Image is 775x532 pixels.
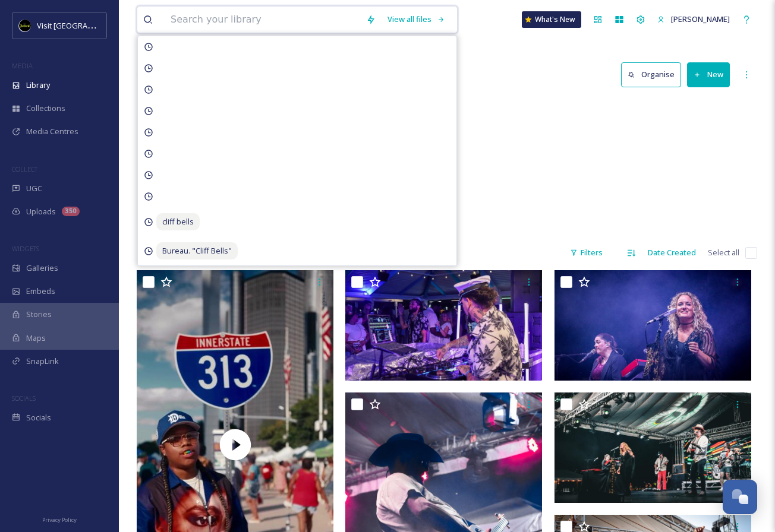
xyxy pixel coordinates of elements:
span: Bureau. "Cliff Bells" [156,242,238,259]
button: Organise [621,62,681,87]
span: Uploads [26,206,56,217]
a: What's New [522,11,581,28]
a: Organise [621,62,687,87]
span: Collections [26,103,65,114]
span: Embeds [26,286,55,297]
a: View all files [382,8,451,31]
input: Search your library [165,7,360,33]
span: Select all [708,247,739,258]
div: Filters [564,241,609,264]
span: COLLECT [12,164,37,173]
span: UGC [26,183,42,194]
span: Privacy Policy [42,516,77,524]
span: 1437 file s [137,247,169,258]
a: Privacy Policy [42,512,77,526]
span: Galleries [26,262,58,274]
button: New [687,62,730,87]
span: SnapLink [26,356,59,367]
span: Maps [26,332,46,344]
img: ext_1752592671.105916_batesemmanuel91@gmail.com-IMG_3972.jpg [555,392,751,503]
span: Library [26,80,50,91]
a: [PERSON_NAME] [651,8,736,31]
img: ext_1752592672.993777_batesemmanuel91@gmail.com-IMG_3810.jpg [345,270,542,381]
span: Visit [GEOGRAPHIC_DATA] [37,20,129,31]
span: WIDGETS [12,244,39,253]
div: 350 [62,207,80,216]
img: ext_1752592672.491527_batesemmanuel91@gmail.com-IMG_3958.jpg [555,270,751,381]
button: Open Chat [723,480,757,514]
span: Media Centres [26,126,78,137]
img: VISIT%20DETROIT%20LOGO%20-%20BLACK%20BACKGROUND.png [19,20,31,31]
span: cliff bells [156,213,200,230]
div: Date Created [642,241,702,264]
span: Stories [26,309,52,320]
span: [PERSON_NAME] [671,14,730,24]
span: MEDIA [12,61,33,70]
span: Socials [26,412,51,423]
span: SOCIALS [12,394,36,403]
